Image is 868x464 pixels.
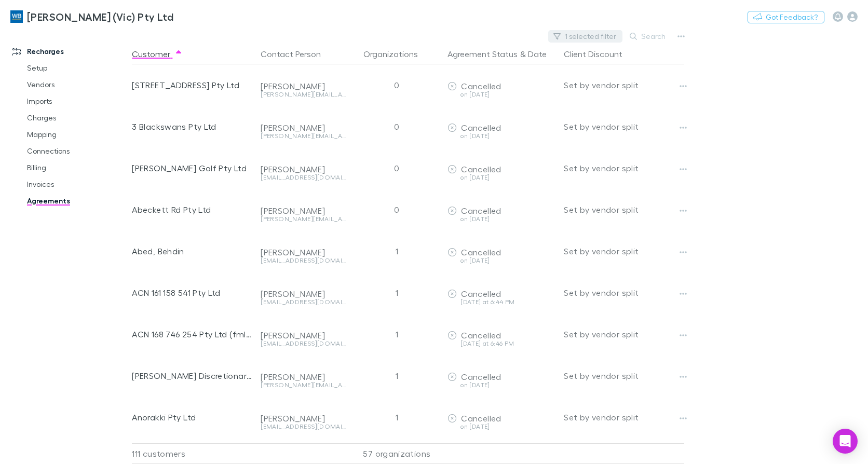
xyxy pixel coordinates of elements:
[564,313,684,355] div: Set by vendor split
[447,91,555,98] div: on [DATE]
[548,30,622,43] button: 1 selected filter
[461,289,501,298] span: Cancelled
[132,443,256,464] div: 111 customers
[447,424,555,430] div: on [DATE]
[261,44,333,64] button: Contact Person
[132,64,252,106] div: [STREET_ADDRESS] Pty Ltd
[261,247,346,257] div: [PERSON_NAME]
[350,189,443,230] div: 0
[261,299,346,305] div: [EMAIL_ADDRESS][DOMAIN_NAME]
[132,397,252,438] div: Anorakki Pty Ltd
[447,216,555,222] div: on [DATE]
[447,133,555,139] div: on [DATE]
[564,355,684,397] div: Set by vendor split
[350,272,443,313] div: 1
[261,174,346,181] div: [EMAIL_ADDRESS][DOMAIN_NAME]
[261,257,346,264] div: [EMAIL_ADDRESS][DOMAIN_NAME]
[261,216,346,222] div: [PERSON_NAME][EMAIL_ADDRESS][DOMAIN_NAME]
[363,44,430,64] button: Organizations
[261,372,346,382] div: [PERSON_NAME]
[564,272,684,313] div: Set by vendor split
[461,164,501,174] span: Cancelled
[261,340,346,347] div: [EMAIL_ADDRESS][DOMAIN_NAME]
[261,91,346,98] div: [PERSON_NAME][EMAIL_ADDRESS][DOMAIN_NAME]
[4,4,180,29] a: [PERSON_NAME] (Vic) Pty Ltd
[461,330,501,340] span: Cancelled
[350,355,443,397] div: 1
[461,372,501,381] span: Cancelled
[17,143,138,159] a: Connections
[447,382,555,388] div: on [DATE]
[564,230,684,272] div: Set by vendor split
[17,126,138,143] a: Mapping
[461,81,501,91] span: Cancelled
[261,164,346,174] div: [PERSON_NAME]
[132,355,252,397] div: [PERSON_NAME] Discretionary Trust
[261,330,346,340] div: [PERSON_NAME]
[447,174,555,181] div: on [DATE]
[447,299,555,305] div: [DATE] at 6:44 PM
[132,44,183,64] button: Customer
[27,10,173,23] h3: [PERSON_NAME] (Vic) Pty Ltd
[564,397,684,438] div: Set by vendor split
[447,44,555,64] div: &
[461,122,501,132] span: Cancelled
[461,413,501,423] span: Cancelled
[833,429,858,454] div: Open Intercom Messenger
[447,340,555,347] div: [DATE] at 6:46 PM
[447,44,518,64] button: Agreement Status
[132,230,252,272] div: Abed, Behdin
[17,76,138,93] a: Vendors
[528,44,547,64] button: Date
[350,313,443,355] div: 1
[564,106,684,147] div: Set by vendor split
[261,81,346,91] div: [PERSON_NAME]
[461,247,501,257] span: Cancelled
[564,189,684,230] div: Set by vendor split
[17,193,138,209] a: Agreements
[350,230,443,272] div: 1
[2,43,138,60] a: Recharges
[261,413,346,424] div: [PERSON_NAME]
[17,60,138,76] a: Setup
[350,443,443,464] div: 57 organizations
[748,11,824,23] button: Got Feedback?
[564,64,684,106] div: Set by vendor split
[350,397,443,438] div: 1
[350,147,443,189] div: 0
[17,110,138,126] a: Charges
[564,147,684,189] div: Set by vendor split
[17,176,138,193] a: Invoices
[17,93,138,110] a: Imports
[132,106,252,147] div: 3 Blackswans Pty Ltd
[350,64,443,106] div: 0
[261,122,346,133] div: [PERSON_NAME]
[461,206,501,215] span: Cancelled
[261,289,346,299] div: [PERSON_NAME]
[447,257,555,264] div: on [DATE]
[132,147,252,189] div: [PERSON_NAME] Golf Pty Ltd
[564,44,635,64] button: Client Discount
[261,382,346,388] div: [PERSON_NAME][EMAIL_ADDRESS][DOMAIN_NAME]
[261,206,346,216] div: [PERSON_NAME]
[132,313,252,355] div: ACN 168 746 254 Pty Ltd (fmly [PERSON_NAME] Pty Ltd)
[10,10,23,23] img: William Buck (Vic) Pty Ltd's Logo
[625,30,672,43] button: Search
[261,424,346,430] div: [EMAIL_ADDRESS][DOMAIN_NAME]
[132,189,252,230] div: Abeckett Rd Pty Ltd
[350,106,443,147] div: 0
[132,272,252,313] div: ACN 161 158 541 Pty Ltd
[17,159,138,176] a: Billing
[261,133,346,139] div: [PERSON_NAME][EMAIL_ADDRESS][DOMAIN_NAME]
